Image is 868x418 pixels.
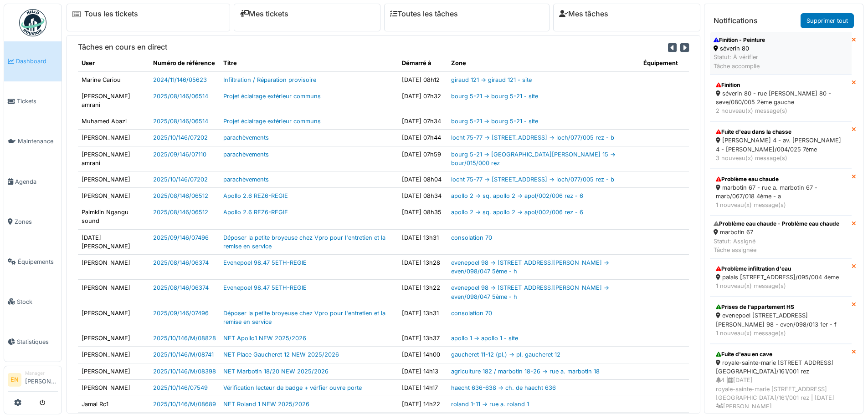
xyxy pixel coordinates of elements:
[223,351,339,358] a: NET Place Gaucheret 12 NEW 2025/2026
[710,32,852,75] a: Finition - Peinture séverin 80 Statut: À vérifierTâche accomplie
[716,282,846,290] div: 1 nouveau(x) message(s)
[223,401,309,408] a: NET Roland 1 NEW 2025/2026
[78,396,149,412] td: Jamal Rc1
[153,335,216,342] a: 2025/10/146/M/08828
[17,297,58,306] span: Stock
[78,171,149,187] td: [PERSON_NAME]
[78,204,149,229] td: Paimklin Ngangu sound
[153,209,208,216] a: 2025/08/146/06512
[716,106,846,115] div: 2 nouveau(x) message(s)
[223,368,329,375] a: NET Marbotin 18/20 NEW 2025/2026
[153,259,209,266] a: 2025/08/146/06374
[15,177,58,186] span: Agenda
[451,401,529,408] a: roland 1-11 -> rue a. roland 1
[451,134,614,141] a: locht 75-77 -> [STREET_ADDRESS] -> loch/077/005 rez - b
[220,55,398,71] th: Titre
[16,57,58,65] span: Dashboard
[78,88,149,113] td: [PERSON_NAME] amrani
[223,192,288,199] a: Apollo 2.6 REZ6-REGIE
[451,335,518,342] a: apollo 1 -> apollo 1 - site
[398,347,447,363] td: [DATE] 14h00
[451,76,532,83] a: giraud 121 -> giraud 121 - site
[78,363,149,379] td: [PERSON_NAME]
[223,284,307,291] a: Evenepoel 98.47 5ETH-REGIE
[4,282,62,322] a: Stock
[25,370,58,377] div: Manager
[451,351,560,358] a: gaucheret 11-12 (pl.) -> pl. gaucheret 12
[153,234,209,241] a: 2025/09/146/07496
[390,10,458,18] a: Toutes les tâches
[18,257,58,266] span: Équipements
[153,192,208,199] a: 2025/08/146/06512
[398,188,447,204] td: [DATE] 08h34
[716,350,846,358] div: Fuite d'eau en cave
[223,310,385,325] a: Déposer la petite broyeuse chez Vpro pour l'entretien et la remise en service
[716,358,846,376] div: royale-sainte-marie [STREET_ADDRESS][GEOGRAPHIC_DATA]/161/001 rez
[559,10,608,18] a: Mes tâches
[149,55,220,71] th: Numéro de référence
[4,201,62,242] a: Zones
[78,347,149,363] td: [PERSON_NAME]
[398,396,447,412] td: [DATE] 14h22
[4,322,62,362] a: Statistiques
[223,134,269,141] a: parachèvements
[398,330,447,347] td: [DATE] 13h37
[153,76,207,83] a: 2024/11/146/05623
[78,379,149,396] td: [PERSON_NAME]
[78,71,149,88] td: Marine Cariou
[153,351,214,358] a: 2025/10/146/M/08741
[78,113,149,130] td: Muhamed Abazi
[78,43,167,51] h6: Tâches en cours en direct
[223,151,269,158] a: parachèvements
[714,237,839,254] div: Statut: Assigné Tâche assignée
[78,305,149,330] td: [PERSON_NAME]
[78,330,149,347] td: [PERSON_NAME]
[398,113,447,130] td: [DATE] 07h34
[801,13,854,28] a: Supprimer tout
[451,93,538,100] a: bourg 5-21 -> bourg 5-21 - site
[223,118,321,125] a: Projet éclairage extérieur communs
[714,53,765,70] div: Statut: À vérifier Tâche accomplie
[716,329,846,337] div: 1 nouveau(x) message(s)
[398,204,447,229] td: [DATE] 08h35
[451,151,616,166] a: bourg 5-21 -> [GEOGRAPHIC_DATA][PERSON_NAME] 15 -> bour/015/000 rez
[15,217,58,226] span: Zones
[223,335,306,342] a: NET Apollo1 NEW 2025/2026
[714,44,765,53] div: séverin 80
[153,368,216,375] a: 2025/10/146/M/08398
[153,93,208,100] a: 2025/08/146/06514
[398,379,447,396] td: [DATE] 14h17
[398,71,447,88] td: [DATE] 08h12
[84,10,138,18] a: Tous les tickets
[398,363,447,379] td: [DATE] 14h13
[223,234,385,250] a: Déposer la petite broyeuse chez Vpro pour l'entretien et la remise en service
[451,118,538,125] a: bourg 5-21 -> bourg 5-21 - site
[451,209,583,216] a: apollo 2 -> sq. apollo 2 -> apol/002/006 rez - 6
[398,255,447,280] td: [DATE] 13h28
[716,273,846,282] div: palais [STREET_ADDRESS]/095/004 4ème
[17,97,58,106] span: Tickets
[223,76,316,83] a: Infiltration / Réparation provisoire
[710,169,852,216] a: Problème eau chaude marbotin 67 - rue a. marbotin 67 - marb/067/018 4ème - a 1 nouveau(x) message(s)
[25,370,58,389] li: [PERSON_NAME]
[451,259,609,275] a: evenepoel 98 -> [STREET_ADDRESS][PERSON_NAME] -> even/098/047 5ème - h
[716,303,846,311] div: Prises de l'appartement HS
[153,284,209,291] a: 2025/08/146/06374
[4,121,62,161] a: Maintenance
[153,151,206,158] a: 2025/09/146/07110
[710,258,852,297] a: Problème infiltration d'eau palais [STREET_ADDRESS]/095/004 4ème 1 nouveau(x) message(s)
[716,89,846,106] div: séverin 80 - rue [PERSON_NAME] 80 - seve/080/005 2ème gauche
[153,384,208,391] a: 2025/10/146/07549
[223,209,288,216] a: Apollo 2.6 REZ6-REGIE
[78,146,149,171] td: [PERSON_NAME] amrani
[710,297,852,344] a: Prises de l'appartement HS evenepoel [STREET_ADDRESS][PERSON_NAME] 98 - even/098/013 1er - f 1 no...
[18,137,58,146] span: Maintenance
[17,337,58,346] span: Statistiques
[78,255,149,280] td: [PERSON_NAME]
[710,121,852,169] a: Fuite d'eau dans la chasse [PERSON_NAME] 4 - av. [PERSON_NAME] 4 - [PERSON_NAME]/004/025 7ème 3 n...
[82,60,95,66] span: translation missing: fr.shared.user
[153,401,216,408] a: 2025/10/146/M/08689
[716,201,846,209] div: 1 nouveau(x) message(s)
[223,93,321,100] a: Projet éclairage extérieur communs
[223,384,362,391] a: Vérification lecteur de badge + vérfier ouvre porte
